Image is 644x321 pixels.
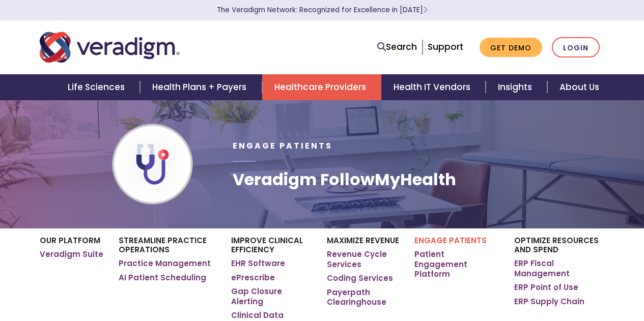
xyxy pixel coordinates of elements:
[486,74,547,100] a: Insights
[119,258,211,269] a: Practice Management
[231,286,312,306] a: Gap Closure Alerting
[552,37,600,58] a: Login
[428,41,463,53] a: Support
[514,297,584,307] a: ERP Supply Chain
[514,282,578,293] a: ERP Point of Use
[514,258,604,278] a: ERP Fiscal Management
[377,40,417,54] a: Search
[233,170,456,189] h1: Veradigm FollowMyHealth
[547,74,611,100] a: About Us
[119,273,206,283] a: AI Patient Scheduling
[217,5,428,15] a: The Veradigm Network: Recognized for Excellence in [DATE]Learn More
[140,74,262,100] a: Health Plans + Payers
[327,287,399,307] a: Payerpath Clearinghouse
[381,74,486,100] a: Health IT Vendors
[414,249,499,279] a: Patient Engagement Platform
[262,74,381,100] a: Healthcare Providers
[231,273,275,283] a: ePrescribe
[327,249,399,269] a: Revenue Cycle Services
[327,273,393,283] a: Coding Services
[40,31,180,64] img: Veradigm logo
[231,258,285,269] a: EHR Software
[480,38,542,57] a: Get Demo
[40,249,103,259] a: Veradigm Suite
[423,5,428,15] span: Learn More
[55,74,140,100] a: Life Sciences
[233,140,332,152] span: Engage Patients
